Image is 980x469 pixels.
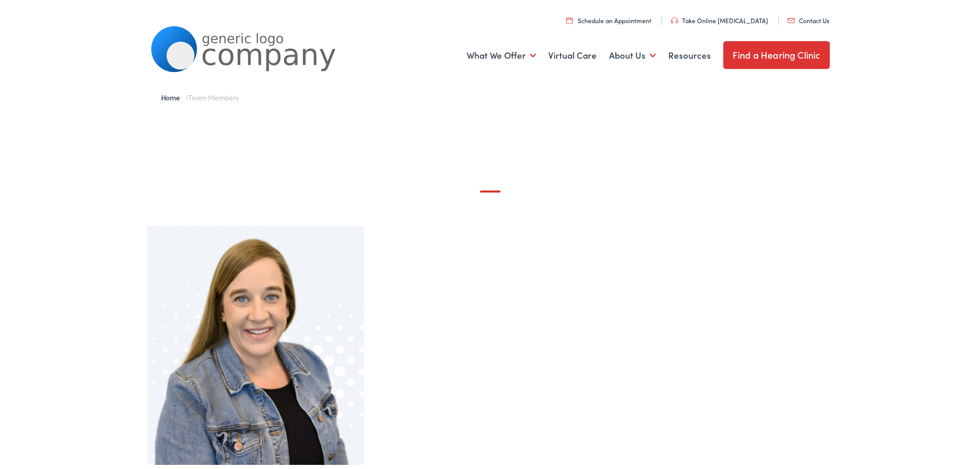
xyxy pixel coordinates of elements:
[723,41,830,69] a: Find a Hearing Clinic
[609,37,656,75] a: About Us
[788,18,795,23] img: utility icon
[161,92,239,102] span: /
[788,16,829,25] a: Contact Us
[671,16,768,25] a: Take Online [MEDICAL_DATA]
[548,37,597,75] a: Virtual Care
[566,17,573,24] img: utility icon
[566,16,651,25] a: Schedule an Appointment
[161,92,185,102] a: Home
[188,92,238,102] span: Team Members
[467,37,536,75] a: What We Offer
[668,37,711,75] a: Resources
[671,18,678,24] img: utility icon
